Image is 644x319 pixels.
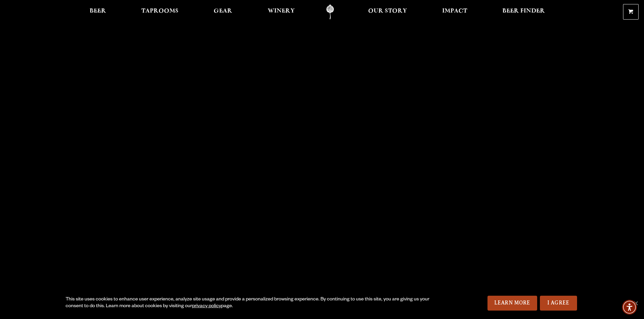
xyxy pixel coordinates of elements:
a: Winery [263,4,299,20]
span: Taprooms [141,8,178,14]
a: Odell Home [317,4,343,20]
span: Impact [442,8,467,14]
a: Learn More [487,296,537,311]
div: Accessibility Menu [622,300,637,315]
span: Beer [90,8,106,14]
a: Beer [85,4,111,20]
a: Gear [209,4,237,20]
span: Gear [214,8,232,14]
a: privacy policy [192,304,221,309]
a: Impact [438,4,472,20]
span: Our Story [368,8,407,14]
div: This site uses cookies to enhance user experience, analyze site usage and provide a personalized ... [66,296,432,310]
a: Our Story [364,4,411,20]
span: Winery [268,8,295,14]
span: Beer Finder [502,8,545,14]
a: I Agree [540,296,577,311]
a: Beer Finder [498,4,549,20]
a: Taprooms [137,4,183,20]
